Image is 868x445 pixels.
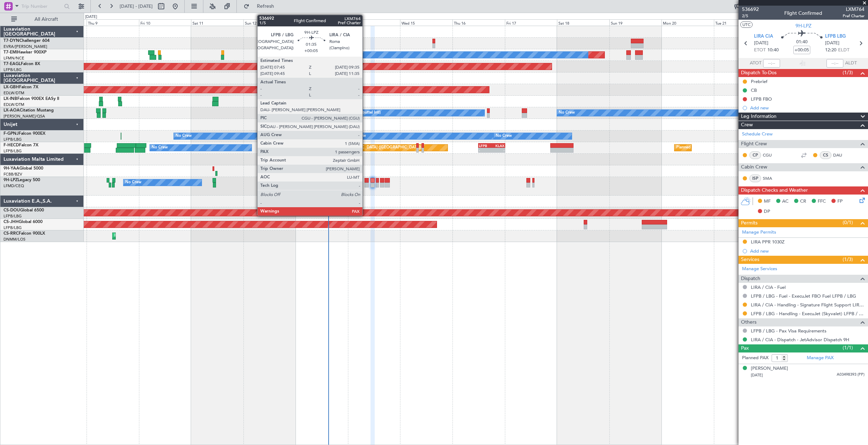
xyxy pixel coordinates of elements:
[825,40,840,47] span: [DATE]
[796,39,807,46] span: 01:40
[837,198,843,205] span: FP
[4,114,45,119] a: [PERSON_NAME]/QSA
[741,121,753,129] span: Crew
[4,143,19,147] span: F-HECD
[4,231,19,236] span: CS-RRC
[742,13,759,19] span: 2/5
[492,144,504,148] div: KLAX
[4,108,20,113] span: LX-AOA
[751,373,763,378] span: [DATE]
[807,355,834,362] a: Manage PAX
[845,60,857,67] span: ALDT
[4,56,24,61] a: LFMN/NCE
[741,318,756,326] span: Others
[609,19,662,26] div: Sun 19
[4,97,17,101] span: LX-INB
[452,19,505,26] div: Thu 16
[741,140,767,148] span: Flight Crew
[317,108,381,118] div: No Crew Hamburg (Fuhlsbuttel Intl)
[4,39,19,43] span: T7-DYN
[751,87,757,93] div: CB
[754,33,773,40] span: LIRA CIA
[767,47,779,54] span: 10:40
[4,108,54,113] a: LX-AOACitation Mustang
[4,39,50,43] a: T7-DYNChallenger 604
[350,131,366,141] div: No Crew
[751,328,826,334] a: LFPB / LBG - Pax Visa Requirements
[751,302,864,308] a: LIRA / CIA - Handling - Signature Flight Support LIRA / CIA
[400,19,452,26] div: Wed 15
[742,131,773,138] a: Schedule Crew
[243,19,296,26] div: Sun 12
[4,225,22,230] a: LFPB/LBG
[4,50,17,55] span: T7-EMI
[843,256,853,263] span: (1/3)
[750,248,864,254] div: Add new
[843,13,864,19] span: Pref Charter
[843,344,853,351] span: (1/1)
[4,231,45,236] a: CS-RRCFalcon 900LX
[749,174,761,182] div: ISP
[310,142,421,153] div: Planned Maint [GEOGRAPHIC_DATA] ([GEOGRAPHIC_DATA])
[18,17,74,22] span: All Aircraft
[751,311,864,317] a: LFPB / LBG - Handling - ExecuJet (Skyvalet) LFPB / LBG
[4,166,19,171] span: 9H-YAA
[348,19,400,26] div: Tue 14
[4,220,43,224] a: CS-JHHGlobal 6000
[8,14,76,25] button: All Aircraft
[505,19,557,26] div: Fri 17
[740,21,753,28] button: UTC
[4,90,24,96] a: EDLW/DTM
[324,50,340,60] div: No Crew
[4,208,44,212] a: CS-DOUGlobal 6500
[742,229,776,236] a: Manage Permits
[296,19,348,26] div: Mon 13
[754,40,768,47] span: [DATE]
[4,102,24,107] a: EDLW/DTM
[838,47,849,54] span: ELDT
[796,22,811,30] span: 9H-LPZ
[741,69,777,77] span: Dispatch To-Dos
[114,231,187,241] div: Planned Maint Lagos ([PERSON_NAME])
[4,183,24,189] a: LFMD/CEQ
[240,1,283,12] button: Refresh
[741,186,808,195] span: Dispatch Checks and Weather
[87,19,139,26] div: Thu 9
[176,131,192,141] div: No Crew
[837,372,864,378] span: A03498393 (PP)
[152,142,168,153] div: No Crew
[751,365,788,372] div: [PERSON_NAME]
[479,144,492,148] div: LFPB
[4,67,22,72] a: LFPB/LBG
[818,198,826,205] span: FFC
[120,3,153,9] span: [DATE] - [DATE]
[764,198,771,205] span: MF
[754,47,766,54] span: ETOT
[741,219,758,227] span: Permits
[559,108,575,118] div: No Crew
[763,152,779,158] a: CGU
[751,293,856,299] a: LFPB / LBG - Fuel - ExecuJet FBO Fuel LFPB / LBG
[750,105,864,111] div: Add new
[751,96,772,102] div: LFPB FBO
[820,151,831,159] div: CS
[4,62,21,66] span: T7-EAGL
[825,33,846,40] span: LFPB LBG
[191,19,243,26] div: Sat 11
[714,19,766,26] div: Tue 21
[741,113,777,121] span: Leg Information
[750,60,761,67] span: ATOT
[4,166,43,171] a: 9H-YAAGlobal 5000
[4,143,38,147] a: F-HECDFalcon 7X
[479,148,492,152] div: -
[4,237,25,242] a: DNMM/LOS
[741,344,749,352] span: Pax
[751,284,786,290] a: LIRA / CIA - Fuel
[741,256,759,264] span: Services
[4,132,19,136] span: F-GPNJ
[4,172,22,177] a: FCBB/BZV
[843,69,853,76] span: (1/3)
[676,142,787,153] div: Planned Maint [GEOGRAPHIC_DATA] ([GEOGRAPHIC_DATA])
[751,78,767,84] div: Prebrief
[751,239,785,245] div: LIRA PPR 1030Z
